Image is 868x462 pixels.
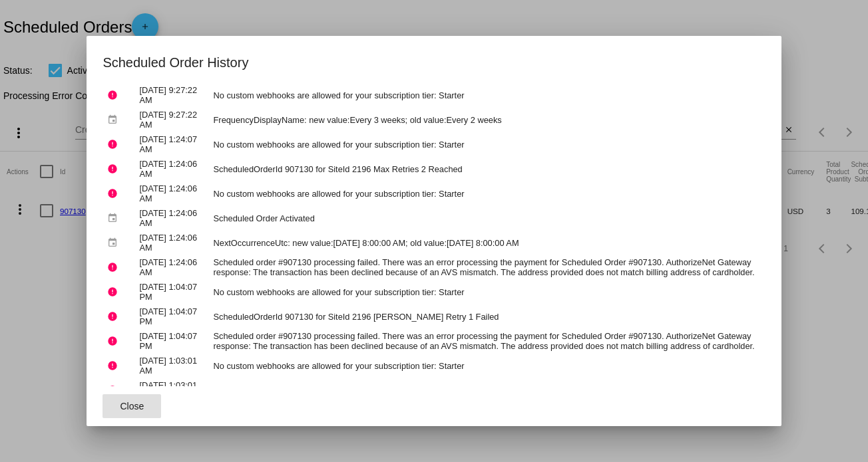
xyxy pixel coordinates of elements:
td: No custom webhooks are allowed for your subscription tier: Starter [210,133,764,156]
td: No custom webhooks are allowed for your subscription tier: Starter [210,281,764,304]
mat-icon: error [107,134,123,155]
td: [DATE] 9:27:22 AM [136,108,209,132]
td: FrequencyDisplayName: new value:Every 3 weeks; old value:Every 2 weeks [210,108,764,132]
mat-icon: error [107,356,123,376]
td: [DATE] 1:24:06 AM [136,256,209,279]
mat-icon: error [107,282,123,302]
td: Scheduled order #907130 processing failed. There was an error processing the payment for Schedule... [210,330,764,353]
mat-icon: error [107,183,123,204]
mat-icon: error [107,159,123,179]
td: ScheduledOrderId 907130 for SiteId 2196 Max Retries 2 Reached [210,158,764,181]
td: No custom webhooks are allowed for your subscription tier: Starter [210,182,764,205]
h1: Scheduled Order History [103,52,765,73]
td: [DATE] 9:27:22 AM [136,84,209,107]
td: [DATE] 1:24:07 AM [136,133,209,156]
td: [DATE] 1:03:01 AM [136,379,209,402]
span: Close [120,401,144,411]
mat-icon: error [107,306,123,327]
td: [DATE] 1:24:06 AM [136,231,209,255]
mat-icon: event [107,233,123,253]
td: No custom webhooks are allowed for your subscription tier: Starter [210,354,764,378]
td: [DATE] 1:24:06 AM [136,158,209,181]
td: [DATE] 1:04:07 PM [136,330,209,353]
td: NextOccurrenceUtc: new value:[DATE] 8:00:00 AM; old value:[DATE] 8:00:00 AM [210,231,764,255]
button: Close dialog [103,394,161,418]
td: Scheduled order #907130 processing failed. There was an error processing the payment for Schedule... [210,256,764,279]
td: ScheduledOrderId 907130 for SiteId 2196 has gone into [PERSON_NAME] [210,379,764,402]
td: [DATE] 1:04:07 PM [136,281,209,304]
td: No custom webhooks are allowed for your subscription tier: Starter [210,84,764,107]
td: [DATE] 1:04:07 PM [136,305,209,328]
mat-icon: error [107,85,123,106]
mat-icon: event [107,208,123,229]
td: [DATE] 1:24:06 AM [136,207,209,230]
td: ScheduledOrderId 907130 for SiteId 2196 [PERSON_NAME] Retry 1 Failed [210,305,764,328]
mat-icon: event [107,110,123,130]
td: [DATE] 1:24:06 AM [136,182,209,205]
mat-icon: error [107,380,123,401]
td: [DATE] 1:03:01 AM [136,354,209,378]
td: Scheduled Order Activated [210,207,764,230]
mat-icon: error [107,257,123,278]
mat-icon: error [107,331,123,352]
